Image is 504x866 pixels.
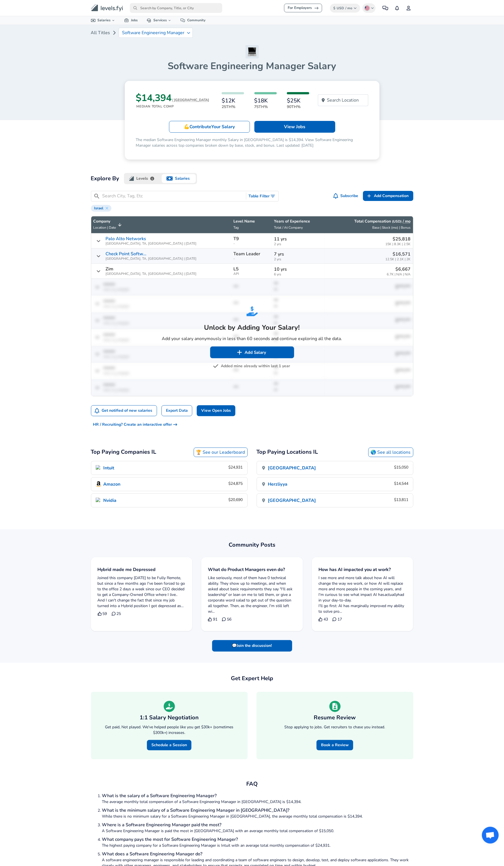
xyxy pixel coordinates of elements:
div: $14,544 [394,481,409,488]
img: svg+xml;base64,PHN2ZyB4bWxucz0iaHR0cDovL3d3dy53My5vcmcvMjAwMC9zdmciIGZpbGw9IiNmZmZmZmYiIHZpZXdCb3... [237,350,242,355]
p: 90th% [287,104,309,110]
h6: 1:1 Salary Negotiation [100,713,239,722]
h3: $14,394 [136,92,209,104]
span: 12.5K | 2.1K | 2K [386,258,411,261]
button: Add Salary [210,347,294,358]
span: 59 [98,611,107,617]
p: Years of Experience [274,219,322,224]
h1: Software Engineering Manager Salary [91,60,413,72]
a: Add Compensation [363,191,413,201]
p: I'll go first: AI has marginally improved my ability to solve pro... [318,603,407,614]
table: Salary Submissions [91,216,413,396]
div: Open chat [482,827,499,844]
p: T9 [233,236,239,241]
img: svg+xml;base64,PHN2ZyB4bWxucz0iaHR0cDovL3d3dy53My5vcmcvMjAwMC9zdmciIGZpbGw9IiM3NTc1NzUiIHZpZXdCb3... [213,363,219,369]
a: 🏆 See our Leaderboard [194,448,248,457]
p: 7 yrs [274,251,322,258]
span: Total / At Company [274,225,303,230]
div: $13,811 [394,497,409,504]
button: (USD) [392,219,402,224]
span: / mo [345,6,352,10]
div: $24,931 [229,465,243,471]
span: Tag [233,225,239,230]
span: Israel [92,206,106,210]
h6: Resume Review [266,713,404,722]
span: Base | Stock (mo) | Bonus [372,225,411,230]
p: $6,667 [387,266,411,273]
button: Subscribe [332,191,361,201]
h6: $12K [222,98,244,104]
a: Community [176,16,210,24]
p: I see more and more talk about how AI will change the way we work, or how AI will replace more an... [318,575,407,603]
button: HR / Recruiting? Create an interactive offer [91,420,179,430]
p: Team Leader [233,251,260,256]
button: Toggle Search Filters [246,191,278,202]
span: - [233,257,270,261]
span: $ [333,6,335,10]
p: Total Compensation [355,219,411,224]
a: 💪ContributeYour Salary [169,121,250,133]
a: How has AI impacted you at work?I see more and more talk about how AI will change the way we work... [312,557,413,631]
a: Nvidia IconNvidia$20,690 [91,494,247,507]
h2: Top Paying Companies IL [91,448,156,457]
span: HR / Recruiting? Create an interactive offer [93,421,177,428]
img: Amazon Icon [96,481,101,487]
button: levels.fyi logoLevels [124,173,161,184]
div: $24,875 [229,481,243,488]
p: A Software Engineering Manager is paid the most in [GEOGRAPHIC_DATA] with an average monthly tota... [102,828,413,834]
a: Palo Alto Networks [106,236,146,241]
p: View Jobs [284,123,305,130]
p: The median Software Engineering Manager monthly Salary in [GEOGRAPHIC_DATA] is $14,394. View Soft... [136,137,368,148]
p: Joined this company [DATE] to be Fully Remote, but since a few months ago I've been forced to go ... [98,575,186,609]
p: 25th% [222,104,244,110]
span: 91 [208,617,217,622]
p: Company [93,219,116,224]
img: English (US) [365,6,369,10]
span: Total Compensation (USD) / moBase | Stock (mo) | Bonus [327,219,411,231]
a: All Titles [91,27,110,38]
a: Export Data [161,405,192,416]
p: Median Total Comp [137,104,209,109]
span: 56 [222,617,231,622]
a: View Open Jobs [197,405,235,416]
button: Added mine already within last 1 year [214,363,290,370]
a: Check Point Softw... [106,251,147,256]
input: Search by Company, Title, or City [130,3,222,13]
p: 💪 Contribute [184,123,235,130]
a: Services [142,16,176,24]
p: How has AI impacted you at work? [318,566,407,573]
img: svg+xml;base64,PHN2ZyB4bWxucz0iaHR0cDovL3d3dy53My5vcmcvMjAwMC9zdmciIGZpbGw9IiMyNjhERUMiIHZpZXdCb3... [247,306,258,317]
div: $15,050 [394,465,409,471]
span: 2 yrs [274,258,322,261]
h2: Community Posts [91,540,413,549]
p: Hybrid made me Depressed [98,566,186,573]
a: [GEOGRAPHIC_DATA]$15,050 [257,461,413,475]
a: 💬Join the discussion! [212,640,292,652]
span: 2 yrs [274,242,322,246]
a: Herzliyya$14,544 [257,478,413,491]
p: The average monthly total compensation of a Software Engineering Manager in [GEOGRAPHIC_DATA] is ... [102,799,413,805]
p: What is the salary of a Software Engineering Manager? [102,792,413,799]
a: Amazon IconAmazon$24,875 [91,478,247,491]
p: Level Name [233,219,270,224]
a: [GEOGRAPHIC_DATA]$13,811 [257,494,413,507]
button: salaries [160,173,197,184]
img: Intuit Icon [96,465,101,471]
span: [GEOGRAPHIC_DATA], TA, [GEOGRAPHIC_DATA] | [DATE] [106,242,197,245]
p: Where is a Software Engineering Manager paid the most? [102,821,413,828]
p: $25,818 [386,236,411,242]
p: What company pays the most for Software Engineering Manager? [102,836,413,843]
p: L5 [233,266,239,271]
p: Nvidia [104,497,117,504]
p: While there is no minimum salary for a Software Engineering Manager in [GEOGRAPHIC_DATA], the ave... [102,814,413,819]
em: actually [384,592,398,597]
img: Software Engineering Manager Icon [245,45,259,58]
a: View Jobs [254,121,335,133]
input: Search City, Tag, Etc [102,193,244,200]
a: What do Product Managers even do?Like seriously, most of them have 0 technical ability. They show... [201,557,303,631]
p: Stop applying to jobs. Get recruiters to chase you instead. [266,724,404,736]
span: 25 [112,611,121,617]
span: 17 [332,617,342,622]
p: What do Product Managers even do? [208,566,296,573]
button: / mo [403,219,411,224]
